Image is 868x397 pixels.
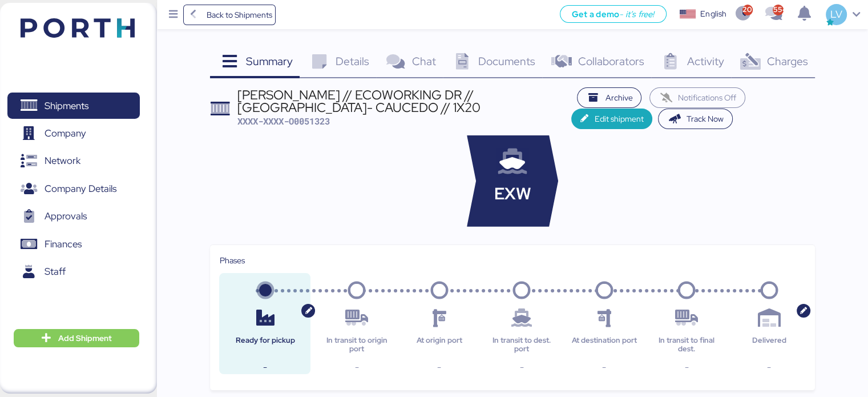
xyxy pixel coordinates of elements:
[237,89,571,114] div: [PERSON_NAME] // ECOWORKING DR // [GEOGRAPHIC_DATA]- CAUCEDO // 1X20
[485,360,558,374] div: -
[58,331,112,345] span: Add Shipment
[402,360,475,374] div: -
[650,360,723,374] div: -
[7,259,140,285] a: Staff
[45,181,116,197] span: Company Details
[571,109,653,129] button: Edit shipment
[246,54,293,69] span: Summary
[7,148,140,174] a: Network
[14,329,139,347] button: Add Shipment
[494,182,531,206] span: EXW
[320,360,393,374] div: -
[45,98,88,114] span: Shipments
[45,236,82,252] span: Finances
[578,54,644,69] span: Collaborators
[568,360,641,374] div: -
[658,109,733,129] button: Track Now
[766,54,808,69] span: Charges
[45,263,66,280] span: Staff
[568,336,641,353] div: At destination port
[649,87,745,108] button: Notifications Off
[45,208,87,224] span: Approvals
[678,91,736,105] span: Notifications Off
[594,112,643,126] span: Edit shipment
[478,54,535,69] span: Documents
[164,5,183,25] button: Menu
[7,93,140,119] a: Shipments
[7,121,140,147] a: Company
[183,5,276,25] a: Back to Shipments
[577,87,642,108] button: Archive
[228,360,301,374] div: -
[7,203,140,230] a: Approvals
[237,115,330,127] span: XXXX-XXXX-O0051323
[336,54,369,69] span: Details
[650,336,723,353] div: In transit to final dest.
[411,54,435,69] span: Chat
[830,7,842,22] span: LV
[402,336,475,353] div: At origin port
[320,336,393,353] div: In transit to origin port
[206,8,272,22] span: Back to Shipments
[7,176,140,202] a: Company Details
[687,54,724,69] span: Activity
[687,112,724,126] span: Track Now
[45,153,80,169] span: Network
[485,336,558,353] div: In transit to dest. port
[733,360,806,374] div: -
[605,91,632,105] span: Archive
[228,336,301,353] div: Ready for pickup
[7,231,140,258] a: Finances
[219,254,805,267] div: Phases
[700,8,726,20] div: English
[733,336,806,353] div: Delivered
[45,125,86,142] span: Company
